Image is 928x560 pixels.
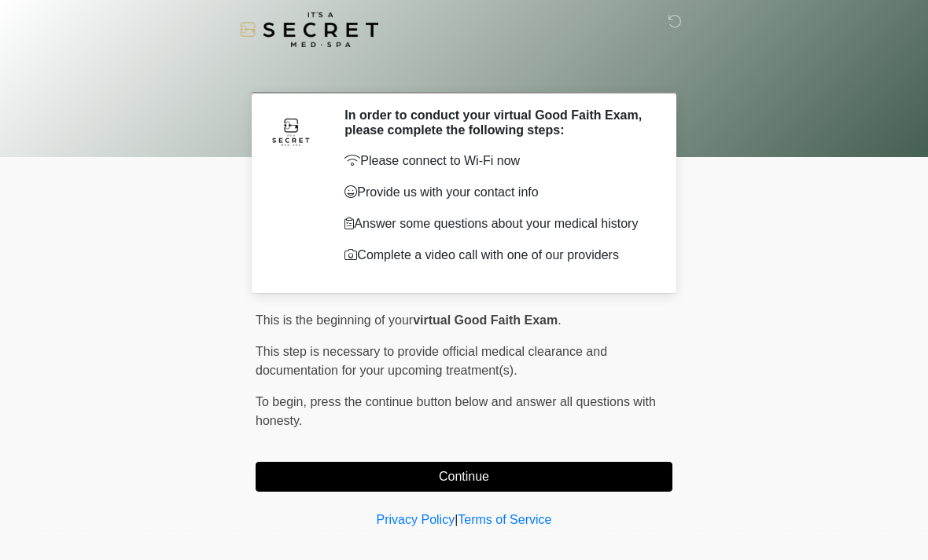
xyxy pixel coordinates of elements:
span: This is the beginning of your [256,313,413,327]
p: Please connect to Wi-Fi now [344,152,649,170]
strong: virtual Good Faith Exam [413,313,558,327]
a: Terms of Service [458,513,551,526]
span: This step is necessary to provide official medical clearance and documentation for your upcoming ... [256,345,607,377]
p: Provide us with your contact info [344,183,649,202]
a: | [455,513,458,526]
span: To begin, [256,395,310,408]
button: Continue [256,462,672,492]
h2: In order to conduct your virtual Good Faith Exam, please complete the following steps: [344,108,649,137]
img: Agent Avatar [267,108,315,155]
img: It's A Secret Med Spa Logo [240,12,378,47]
span: . [558,313,561,327]
p: Complete a video call with one of our providers [344,246,649,265]
span: press the continue button below and answer all questions with honesty. [256,395,656,427]
h1: ‎ ‎ [244,57,684,86]
p: Answer some questions about your medical history [344,214,649,233]
a: Privacy Policy [377,513,455,526]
